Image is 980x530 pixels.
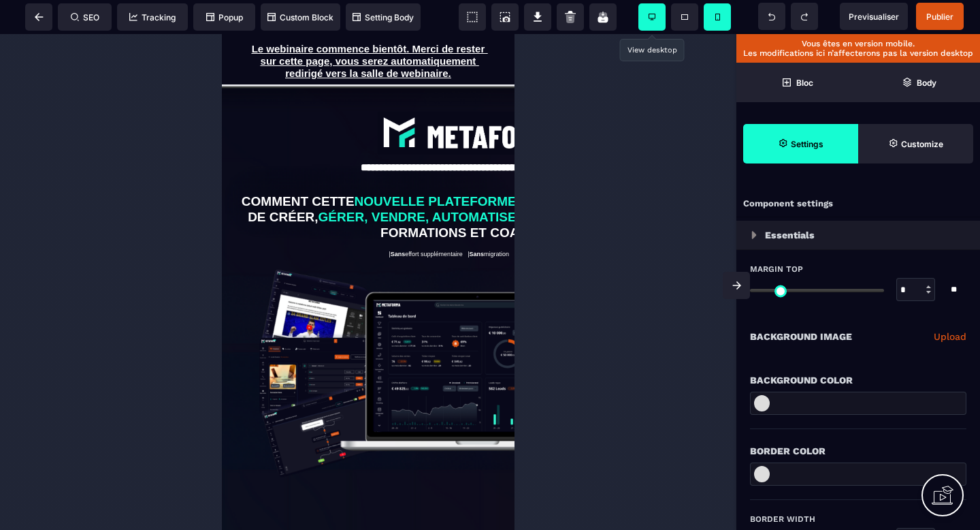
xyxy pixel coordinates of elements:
p: Background Image [750,328,852,345]
span: Open Blocks [736,63,858,102]
span: View components [459,3,486,31]
span: Publier [926,12,953,22]
span: Setting Body [353,12,414,22]
span: Open Style Manager [858,124,973,163]
span: Open Layer Manager [858,63,980,102]
span: Tracking [129,12,176,22]
span: Previsualiser [849,12,899,22]
div: Background Color [750,372,966,388]
div: Component settings [736,191,980,217]
span: Screenshot [491,3,519,31]
a: Upload [934,328,966,345]
p: Essentials [765,227,815,243]
span: NOUVELLE PLATEFORME 13-EN-1 [133,160,346,174]
img: loading [751,231,757,239]
span: GÉRER, VENDRE, AUTOMATISER ET SCALER [97,176,380,190]
h1: CE QUE VOUS ALLEZ DÉCOUVRIR EN DIRECT: [10,490,496,524]
span: Preview [840,3,908,30]
img: 8a78929a06b90bc262b46db567466864_Design_sans_titre_(13).png [24,230,481,487]
span: Margin Top [750,264,803,275]
div: Border Color [750,443,966,459]
strong: Customize [901,139,943,149]
h2: | effort supplémentaire | migration | par l'IA [10,210,496,230]
span: Custom Block [267,12,333,22]
span: SEO [71,12,99,22]
p: Vous êtes en version mobile. [743,39,973,48]
strong: Body [917,78,936,88]
p: Les modifications ici n’affecterons pas la version desktop [743,48,973,58]
u: Le webinaire commence bientôt. Merci de rester sur cette page, vous serez automatiquement redirig... [30,9,266,45]
b: Sans [247,217,262,223]
span: Settings [743,124,858,163]
img: abe9e435164421cb06e33ef15842a39e_e5ef653356713f0d7dd3797ab850248d_Capture_d%E2%80%99e%CC%81cran_2... [156,78,350,121]
text: COMMENT CETTE VA VOUS PERMETTRE DE CRÉER, VOS SERVICES, FORMATIONS ET COACHINGS [10,156,496,210]
span: Popup [206,12,243,22]
span: Border Width [750,514,815,525]
b: Sans [169,217,184,223]
strong: Settings [791,139,823,149]
strong: Bloc [796,78,813,88]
